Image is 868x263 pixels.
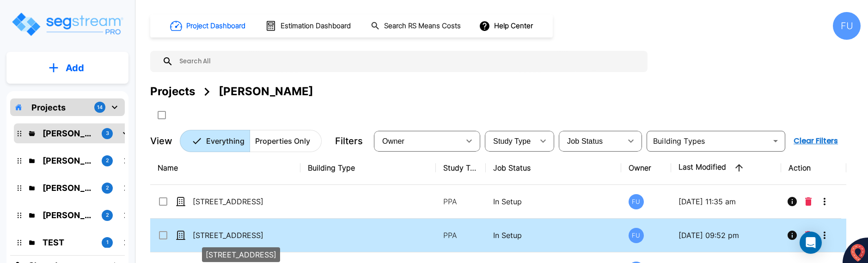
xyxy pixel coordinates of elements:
button: Search RS Means Costs [367,17,466,35]
button: Everything [180,130,250,152]
p: Properties Only [255,135,310,147]
button: SelectAll [153,106,171,124]
div: Select [487,128,534,154]
p: 1 [106,239,109,246]
button: Properties Only [250,130,322,152]
button: More-Options [815,226,834,245]
p: 2 [106,157,109,165]
p: Pulaski, Daniel [43,182,94,194]
p: In Setup [493,230,614,241]
p: In Setup [493,196,614,207]
th: Name [150,151,300,185]
p: [STREET_ADDRESS] [193,230,285,241]
p: Ceka, Rizvan [43,127,94,140]
div: FU [629,228,644,243]
th: Job Status [486,151,621,185]
p: 14 [97,104,103,111]
p: View [150,134,172,148]
div: Select [376,128,460,154]
span: Study Type [493,137,531,145]
div: Platform [180,130,322,152]
input: Building Types [649,135,767,147]
input: Search All [173,51,643,72]
button: More-Options [815,192,834,211]
button: Clear Filters [790,132,842,150]
p: Add [66,61,84,75]
th: Building Type [300,151,436,185]
h1: Estimation Dashboard [281,21,351,31]
div: [PERSON_NAME] [219,83,313,100]
p: TEST [43,236,94,249]
button: Delete [801,226,815,245]
th: Owner [621,151,671,185]
button: Estimation Dashboard [262,16,356,36]
span: Job Status [567,137,603,145]
h1: Project Dashboard [186,21,245,31]
p: Pierson, Chase [43,154,94,167]
button: Project Dashboard [166,16,251,36]
button: Open [769,135,782,147]
div: Projects [150,83,195,100]
p: 2 [106,184,109,192]
p: Everything [206,135,245,147]
img: Logo [11,11,124,37]
h1: Search RS Means Costs [384,21,461,31]
th: Study Type [436,151,486,185]
button: Add [6,55,128,81]
th: Last Modified [671,151,781,185]
div: Select [561,128,622,154]
p: 3 [106,129,109,137]
p: [STREET_ADDRESS] [193,196,285,207]
div: FU [629,194,644,209]
p: PPA [443,196,478,207]
p: Projects [31,101,66,114]
button: Help Center [477,17,537,35]
div: FU [833,12,861,40]
button: Delete [801,192,815,211]
p: [STREET_ADDRESS] [206,249,276,260]
th: Action [781,151,846,185]
span: Owner [382,137,404,145]
p: PPA [443,230,478,241]
div: Open Intercom Messenger [800,232,822,254]
p: [DATE] 11:35 am [679,196,774,207]
button: Info [783,192,801,211]
p: Filters [335,134,363,148]
button: Info [783,226,801,245]
p: Daniel, Damany [43,209,94,221]
p: 2 [106,211,109,219]
p: [DATE] 09:52 pm [679,230,774,241]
